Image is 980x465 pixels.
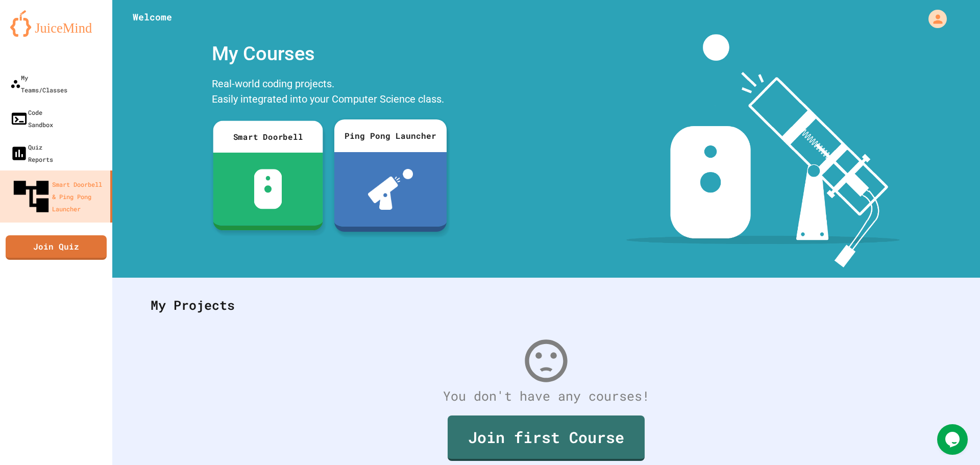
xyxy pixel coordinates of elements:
[334,119,447,152] div: Ping Pong Launcher
[10,106,53,131] div: Code Sandbox
[10,176,106,217] div: Smart Doorbell & Ping Pong Launcher
[368,169,413,210] img: ppl-with-ball.png
[207,34,452,74] div: My Courses
[10,141,53,165] div: Quiz Reports
[10,10,102,37] img: logo-orange.svg
[213,120,323,153] div: Smart Doorbell
[140,285,952,325] div: My Projects
[140,386,952,406] div: You don't have any courses!
[918,7,949,31] div: My Account
[207,74,452,112] div: Real-world coding projects. Easily integrated into your Computer Science class.
[937,424,970,455] iframe: chat widget
[10,71,67,96] div: My Teams/Classes
[626,34,900,267] img: banner-image-my-projects.png
[254,169,282,209] img: sdb-white.svg
[448,415,645,461] a: Join first Course
[6,235,107,260] a: Join Quiz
